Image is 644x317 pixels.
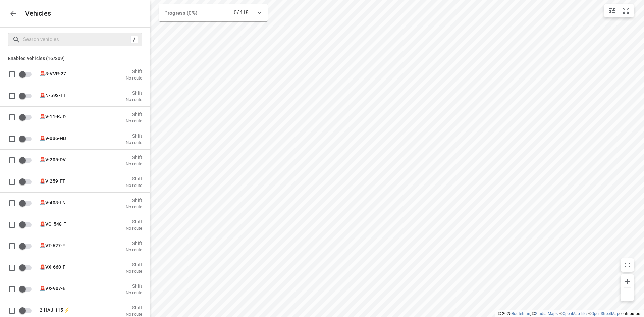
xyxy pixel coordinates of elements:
[126,118,142,123] p: No route
[19,111,36,123] span: Enable
[126,90,142,95] p: Shift
[126,225,142,231] p: No route
[19,240,36,252] span: Enable
[498,311,641,316] li: © 2025 , © , © © contributors
[126,305,142,310] p: Shift
[126,268,142,274] p: No route
[126,161,142,166] p: No route
[234,9,249,17] p: 0/418
[126,182,142,188] p: No route
[126,154,142,160] p: Shift
[19,218,36,231] span: Enable
[512,311,530,316] a: Routetitan
[126,97,142,102] p: No route
[19,175,36,188] span: Enable
[23,34,130,45] input: Search vehicles
[20,10,51,17] p: Vehicles
[40,243,65,248] span: 🚨VT-627-F
[40,264,65,269] span: 🚨VX-660-F
[591,311,619,316] a: OpenStreetMap
[19,89,36,102] span: Enable
[535,311,558,316] a: Stadia Maps
[40,307,70,312] span: 2-HAJ-115 ⚡
[40,221,66,226] span: 🚨VG-548-F
[126,176,142,181] p: Shift
[126,262,142,267] p: Shift
[40,178,65,183] span: 🚨V-259-FT
[126,240,142,246] p: Shift
[40,157,66,162] span: 🚨V-205-DV
[126,290,142,295] p: No route
[619,4,633,17] button: Fit zoom
[126,111,142,117] p: Shift
[19,304,36,317] span: Enable
[40,114,66,119] span: 🚨V-11-KJD
[126,75,142,81] p: No route
[159,4,268,21] div: Progress (0%)0/418
[126,247,142,252] p: No route
[126,197,142,203] p: Shift
[40,200,66,205] span: 🚨V-403-LN
[19,154,36,166] span: Enable
[126,311,142,317] p: No route
[126,133,142,138] p: Shift
[19,197,36,209] span: Enable
[604,4,634,17] div: small contained button group
[40,135,66,141] span: 🚨V-036-HB
[40,71,66,76] span: 🚨8-VVR-27
[605,4,619,17] button: Map settings
[19,68,36,81] span: Enable
[126,140,142,145] p: No route
[19,132,36,145] span: Enable
[130,36,138,43] div: /
[19,282,36,295] span: Enable
[164,10,197,16] span: Progress (0%)
[126,283,142,288] p: Shift
[562,311,588,316] a: OpenMapTiles
[40,92,66,98] span: 🚨N-593-TT
[126,219,142,224] p: Shift
[126,204,142,209] p: No route
[40,285,66,291] span: 🚨VX-907-B
[126,68,142,74] p: Shift
[19,261,36,274] span: Enable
